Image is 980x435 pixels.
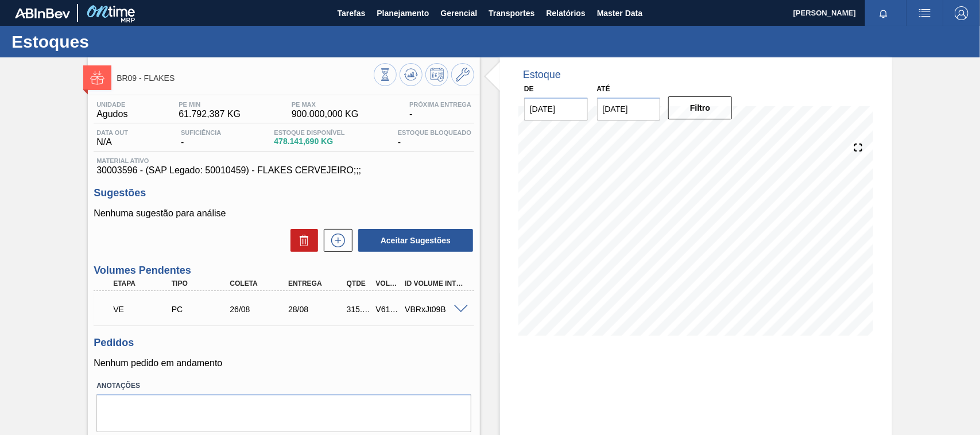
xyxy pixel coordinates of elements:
span: Material ativo [96,157,471,164]
span: 900.000,000 KG [292,109,359,119]
div: Etapa [110,279,175,288]
label: De [524,85,534,93]
p: Nenhum pedido em andamento [94,358,474,368]
div: Tipo [169,279,234,288]
span: 30003596 - (SAP Legado: 50010459) - FLAKES CERVEJEIRO;;; [96,165,471,176]
div: Volume Enviado para Transporte [110,297,175,322]
div: N/A [94,129,131,147]
h1: Estoques [11,35,215,48]
span: 478.141,690 KG [274,137,344,146]
span: Agudos [96,109,127,119]
span: PE MAX [292,101,359,108]
span: Master Data [597,6,642,20]
div: Volume Portal [373,279,403,288]
span: Gerencial [441,6,478,20]
div: 28/08/2025 [285,305,350,314]
p: Nenhuma sugestão para análise [94,208,474,219]
button: Ir ao Master Data / Geral [451,63,474,86]
div: - [178,129,224,147]
div: Qtde [344,279,374,288]
h3: Sugestões [94,187,474,199]
span: Relatórios [546,6,585,20]
span: Suficiência [181,129,221,136]
div: VBRxJt09B [402,305,467,314]
img: Ícone [90,71,104,85]
div: Estoque [523,69,561,81]
span: Próxima Entrega [409,101,471,108]
div: Id Volume Interno [402,279,467,288]
div: 26/08/2025 [227,305,292,314]
h3: Volumes Pendentes [94,265,474,277]
button: Programar Estoque [425,63,448,86]
span: Planejamento [377,6,429,20]
p: VE [113,305,172,314]
span: Data out [96,129,128,136]
div: Nova sugestão [318,229,353,252]
span: Transportes [489,6,534,20]
div: Pedido de Compra [169,305,234,314]
span: BR09 - FLAKES [117,74,374,83]
div: Excluir Sugestões [285,229,318,252]
img: TNhmsLtSVTkK8tSr43FrP2fwEKptu5GPRR3wAAAABJRU5ErkJggg== [15,8,70,18]
button: Visão Geral dos Estoques [374,63,397,86]
span: Unidade [96,101,127,108]
h3: Pedidos [94,337,474,349]
span: Tarefas [338,6,366,20]
div: Coleta [227,279,292,288]
span: PE MIN [179,101,241,108]
img: userActions [918,6,932,20]
div: Aceitar Sugestões [353,228,474,253]
div: - [395,129,474,147]
button: Atualizar Gráfico [400,63,423,86]
span: Estoque Bloqueado [398,129,471,136]
span: Estoque Disponível [274,129,344,136]
div: - [406,101,474,119]
label: Anotações [96,378,471,394]
button: Filtro [668,96,732,119]
input: dd/mm/yyyy [597,98,661,121]
div: Entrega [285,279,350,288]
button: Notificações [865,5,902,21]
div: 315.000,000 [344,305,374,314]
label: Até [597,85,610,93]
input: dd/mm/yyyy [524,98,588,121]
img: Logout [955,6,969,20]
div: V617648 [373,305,403,314]
span: 61.792,387 KG [179,109,241,119]
button: Aceitar Sugestões [358,229,473,252]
